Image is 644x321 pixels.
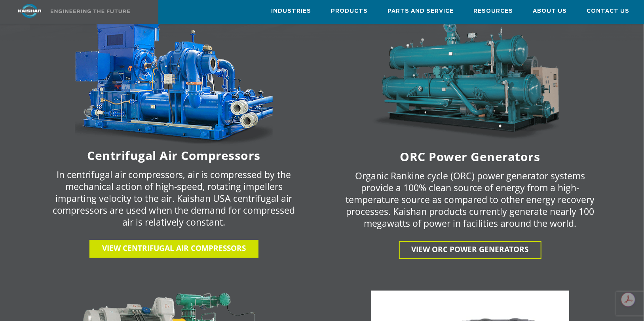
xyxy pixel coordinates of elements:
[388,7,454,16] span: Parts and Service
[75,13,273,146] img: machine
[587,7,629,16] span: Contact Us
[587,0,629,22] a: Contact Us
[51,9,130,13] img: Engineering the future
[331,0,368,22] a: Products
[30,150,317,161] h6: Centrifugal Air Compressors
[473,7,513,16] span: Resources
[271,7,311,16] span: Industries
[46,169,301,228] p: In centrifugal air compressors, air is compressed by the mechanical action of high-speed, rotatin...
[533,7,567,16] span: About Us
[412,244,529,255] span: View ORC Power Generators
[89,240,258,258] a: View centrifugal air compressors
[327,152,614,162] h6: ORC Power Generators
[331,7,368,16] span: Products
[533,0,567,22] a: About Us
[271,0,311,22] a: Industries
[388,0,454,22] a: Parts and Service
[371,14,569,148] img: machine
[102,243,246,253] span: View centrifugal air compressors
[473,0,513,22] a: Resources
[399,241,541,259] a: View ORC Power Generators
[343,170,598,229] p: Organic Rankine cycle (ORC) power generator systems provide a 100% clean source of energy from a ...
